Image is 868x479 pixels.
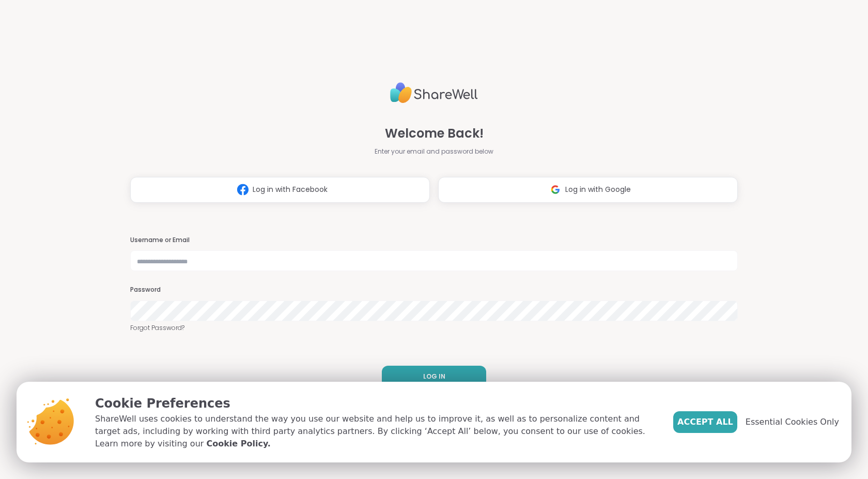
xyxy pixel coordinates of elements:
img: ShareWell Logomark [233,180,253,199]
button: Log in with Facebook [130,177,430,203]
p: Cookie Preferences [95,394,657,413]
a: Cookie Policy. [206,438,270,450]
button: Log in with Google [438,177,738,203]
h3: Password [130,286,738,294]
span: Enter your email and password below [375,147,493,156]
img: ShareWell Logo [390,78,478,108]
button: LOG IN [382,366,486,387]
p: ShareWell uses cookies to understand the way you use our website and help us to improve it, as we... [95,413,657,450]
span: LOG IN [423,372,445,381]
h3: Username or Email [130,236,738,245]
button: Accept All [673,411,737,433]
a: Forgot Password? [130,323,738,333]
span: Welcome Back! [385,124,484,143]
img: ShareWell Logomark [546,180,565,199]
span: Log in with Facebook [253,184,328,195]
span: Accept All [677,416,733,428]
span: Log in with Google [565,184,631,195]
span: Essential Cookies Only [746,416,839,428]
